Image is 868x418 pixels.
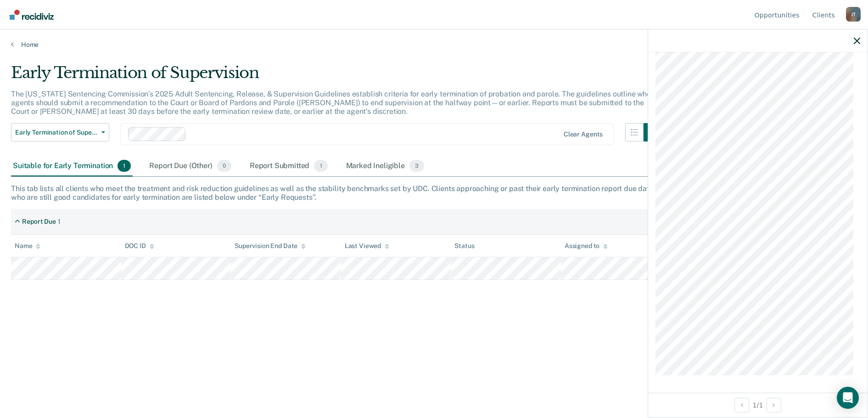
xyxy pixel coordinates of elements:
div: J T [846,7,861,22]
div: Report Submitted [248,156,330,176]
span: 1 [314,160,327,172]
button: Next Opportunity [767,398,781,412]
div: Clear agents [564,130,603,138]
img: Recidiviz [10,10,54,20]
div: Last Viewed [345,242,389,250]
a: Home [11,40,857,49]
div: This tab lists all clients who meet the treatment and risk reduction guidelines as well as the st... [11,184,857,202]
div: Report Due (Other) [147,156,233,176]
div: 1 / 1 [648,393,868,417]
div: Supervision End Date [235,242,306,250]
button: Profile dropdown button [846,7,861,22]
div: 1 [58,218,61,226]
button: Previous Opportunity [734,398,749,412]
div: Name [15,242,40,250]
span: Early Termination of Supervision [15,129,98,136]
div: Early Termination of Supervision [11,63,662,90]
div: Open Intercom Messenger [837,387,859,409]
div: Marked Ineligible [344,156,426,176]
span: 3 [409,160,424,172]
div: Report Due [22,218,56,226]
div: Assigned to [565,242,608,250]
div: Suitable for Early Termination [11,156,133,176]
div: DOC ID [125,242,154,250]
p: The [US_STATE] Sentencing Commission’s 2025 Adult Sentencing, Release, & Supervision Guidelines e... [11,90,655,116]
span: 0 [217,160,231,172]
div: Status [454,242,474,250]
span: 1 [118,160,131,172]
